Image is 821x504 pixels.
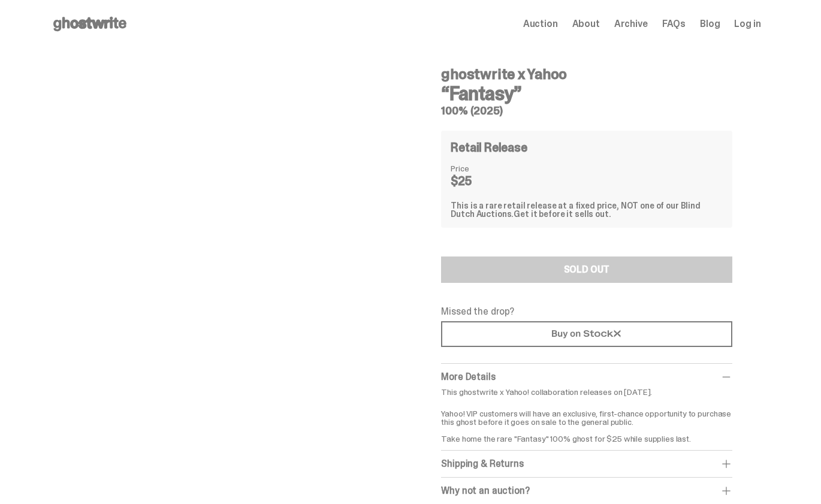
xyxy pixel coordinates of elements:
a: Archive [614,19,648,29]
div: SOLD OUT [564,265,610,274]
button: SOLD OUT [441,256,732,283]
h5: 100% (2025) [441,105,732,116]
a: Log in [734,19,760,29]
p: Missed the drop? [441,307,732,316]
a: Auction [523,19,558,29]
div: Why not an auction? [441,485,732,497]
h3: “Fantasy” [441,84,732,103]
p: Yahoo! VIP customers will have an exclusive, first-chance opportunity to purchase this ghost befo... [441,401,732,443]
h4: ghostwrite x Yahoo [441,67,732,82]
a: FAQs [662,19,686,29]
div: Shipping & Returns [441,458,732,470]
a: Blog [700,19,720,29]
a: About [572,19,600,29]
span: More Details [441,370,495,383]
h4: Retail Release [451,141,527,153]
dt: Price [451,164,511,173]
div: This is a rare retail release at a fixed price, NOT one of our Blind Dutch Auctions. [451,201,722,218]
dd: $25 [451,175,511,187]
p: This ghostwrite x Yahoo! collaboration releases on [DATE]. [441,388,732,396]
span: Get it before it sells out. [514,209,611,219]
